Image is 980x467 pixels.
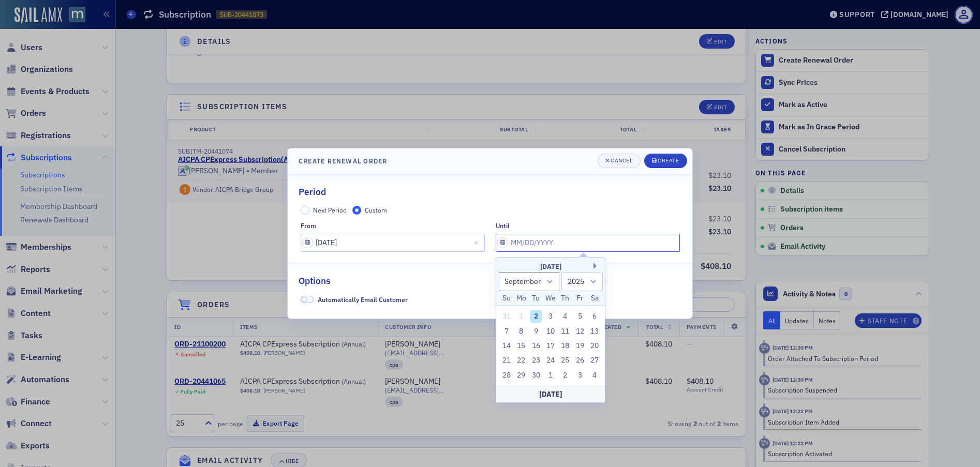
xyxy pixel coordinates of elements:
button: Create [644,154,687,168]
h2: Period [299,185,326,199]
div: Choose Friday, September 12th, 2025 [574,325,586,338]
div: Cancel [611,158,632,163]
div: Choose Saturday, September 6th, 2025 [588,310,601,323]
div: Not available Sunday, August 31st, 2025 [500,310,513,323]
button: Next Month [593,263,600,269]
div: [DATE] [496,262,605,272]
div: Choose Wednesday, September 3rd, 2025 [544,310,557,323]
span: Automatically Email Customer [301,296,314,304]
div: Choose Monday, September 15th, 2025 [515,340,527,352]
div: Choose Monday, September 8th, 2025 [515,325,527,338]
div: Choose Tuesday, September 23rd, 2025 [530,354,542,367]
span: Next Period [313,206,347,214]
div: Choose Tuesday, September 30th, 2025 [530,369,542,382]
div: Choose Thursday, October 2nd, 2025 [559,369,572,382]
div: Choose Tuesday, September 16th, 2025 [530,340,542,352]
div: Choose Thursday, September 18th, 2025 [559,340,572,352]
div: Choose Wednesday, October 1st, 2025 [544,369,557,382]
div: from [301,222,316,230]
div: Su [500,292,513,305]
div: Choose Saturday, October 4th, 2025 [588,369,601,382]
div: until [496,222,510,230]
div: Fr [574,292,586,305]
div: Choose Saturday, September 20th, 2025 [588,340,601,352]
div: Choose Tuesday, September 2nd, 2025 [530,310,542,323]
div: Mo [515,292,527,305]
button: Close [471,234,485,252]
div: Not available Monday, September 1st, 2025 [515,310,527,323]
div: Tu [530,292,542,305]
div: Choose Thursday, September 11th, 2025 [559,325,572,338]
input: MM/DD/YYYY [301,234,485,252]
div: Choose Sunday, September 7th, 2025 [500,325,513,338]
span: Automatically Email Customer [318,295,408,304]
div: Choose Saturday, September 27th, 2025 [588,354,601,367]
div: month 2025-09 [499,309,602,383]
input: MM/DD/YYYY [496,234,680,252]
div: Choose Sunday, September 28th, 2025 [500,369,513,382]
span: Custom [365,206,387,214]
div: Sa [588,292,601,305]
div: Choose Sunday, September 14th, 2025 [500,340,513,352]
div: Th [559,292,572,305]
h4: Create Renewal Order [299,156,388,165]
div: We [544,292,557,305]
div: Choose Wednesday, September 10th, 2025 [544,325,557,338]
div: Choose Sunday, September 21st, 2025 [500,354,513,367]
div: Choose Friday, September 19th, 2025 [574,340,586,352]
div: Choose Thursday, September 25th, 2025 [559,354,572,367]
div: Choose Monday, September 22nd, 2025 [515,354,527,367]
div: Create [658,158,679,163]
div: Choose Wednesday, September 24th, 2025 [544,354,557,367]
h2: Options [299,274,331,288]
button: Cancel [598,154,641,168]
div: Choose Friday, September 26th, 2025 [574,354,586,367]
div: Choose Thursday, September 4th, 2025 [559,310,572,323]
div: Choose Friday, October 3rd, 2025 [574,369,586,382]
div: Choose Saturday, September 13th, 2025 [588,325,601,338]
div: Choose Friday, September 5th, 2025 [574,310,586,323]
div: Choose Wednesday, September 17th, 2025 [544,340,557,352]
div: Choose Monday, September 29th, 2025 [515,369,527,382]
input: Next Period [301,206,310,215]
input: Custom [352,206,362,215]
div: [DATE] [496,386,605,402]
div: Choose Tuesday, September 9th, 2025 [530,325,542,338]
